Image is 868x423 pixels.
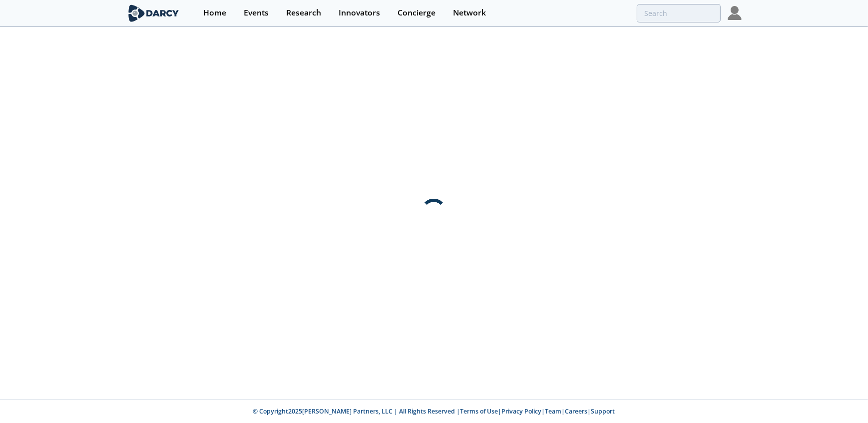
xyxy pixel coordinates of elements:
div: Research [286,9,321,17]
div: Innovators [339,9,380,17]
a: Terms of Use [460,407,498,416]
a: Privacy Policy [502,407,542,416]
p: © Copyright 2025 [PERSON_NAME] Partners, LLC | All Rights Reserved | | | | | [64,407,804,416]
a: Careers [565,407,588,416]
div: Concierge [398,9,435,17]
a: Support [591,407,615,416]
div: Home [203,9,226,17]
img: logo-wide.svg [126,4,181,22]
div: Events [244,9,269,17]
input: Advanced Search [637,4,721,22]
img: Profile [728,6,742,20]
div: Network [453,9,486,17]
a: Team [545,407,562,416]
